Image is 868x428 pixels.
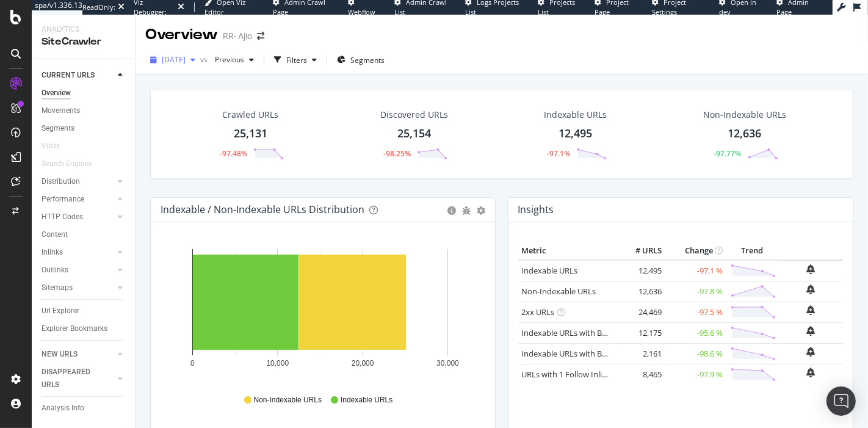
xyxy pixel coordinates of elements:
[222,109,278,121] div: Crawled URLs
[807,326,816,336] div: bell-plus
[521,327,623,338] a: Indexable URLs with Bad H1
[234,126,267,142] div: 25,131
[616,302,665,322] td: 24,469
[665,281,726,302] td: -97.8 %
[477,206,485,215] div: gear
[42,264,68,277] div: Outlinks
[521,265,577,276] a: Indexable URLs
[161,203,364,216] div: Indexable / Non-Indexable URLs Distribution
[254,395,322,405] span: Non-Indexable URLs
[42,246,63,259] div: Inlinks
[42,104,80,117] div: Movements
[42,305,79,317] div: Url Explorer
[42,193,84,206] div: Performance
[397,126,431,142] div: 25,154
[521,306,554,317] a: 2xx URLs
[42,69,95,82] div: CURRENT URLS
[42,140,60,153] div: Visits
[352,359,374,368] text: 20,000
[616,364,665,385] td: 8,465
[521,286,596,297] a: Non-Indexable URLs
[42,322,107,335] div: Explorer Bookmarks
[42,122,74,135] div: Segments
[462,206,471,215] div: bug
[145,24,218,45] div: Overview
[42,402,84,415] div: Analysis Info
[518,242,616,260] th: Metric
[665,364,726,385] td: -97.9 %
[161,242,480,383] svg: A chart.
[42,193,114,206] a: Performance
[42,87,71,100] div: Overview
[665,302,726,322] td: -97.5 %
[42,35,125,49] div: SiteCrawler
[82,2,115,12] div: ReadOnly:
[42,348,114,361] a: NEW URLS
[826,386,856,416] div: Open Intercom Messenger
[616,322,665,343] td: 12,175
[42,211,114,223] a: HTTP Codes
[42,366,103,391] div: DISAPPEARED URLS
[807,347,816,357] div: bell-plus
[42,175,80,188] div: Distribution
[42,246,114,259] a: Inlinks
[42,140,72,153] a: Visits
[703,109,786,121] div: Non-Indexable URLs
[665,322,726,343] td: -95.6 %
[521,348,654,359] a: Indexable URLs with Bad Description
[447,206,456,215] div: circle-info
[286,55,307,65] div: Filters
[42,24,125,35] div: Analytics
[518,201,554,218] h4: Insights
[223,30,252,42] div: RR- Ajio
[220,148,247,159] div: -97.48%
[42,322,126,335] a: Explorer Bookmarks
[616,343,665,364] td: 2,161
[350,55,385,65] span: Segments
[726,242,779,260] th: Trend
[42,87,126,100] a: Overview
[436,359,459,368] text: 30,000
[380,109,448,121] div: Discovered URLs
[42,104,126,117] a: Movements
[42,158,104,170] a: Search Engines
[42,175,114,188] a: Distribution
[332,50,389,70] button: Segments
[210,54,244,65] span: Previous
[42,281,73,294] div: Sitemaps
[269,50,322,70] button: Filters
[807,285,816,294] div: bell-plus
[42,211,83,223] div: HTTP Codes
[266,359,289,368] text: 10,000
[42,69,114,82] a: CURRENT URLS
[42,158,92,170] div: Search Engines
[42,402,126,415] a: Analysis Info
[42,348,78,361] div: NEW URLS
[616,242,665,260] th: # URLS
[807,368,816,377] div: bell-plus
[42,264,114,277] a: Outlinks
[559,126,592,142] div: 12,495
[616,260,665,281] td: 12,495
[665,242,726,260] th: Change
[728,126,762,142] div: 12,636
[210,50,259,70] button: Previous
[521,369,611,380] a: URLs with 1 Follow Inlink
[807,305,816,315] div: bell-plus
[383,148,411,159] div: -98.25%
[714,148,742,159] div: -97.77%
[42,305,126,317] a: Url Explorer
[190,359,195,368] text: 0
[42,281,114,294] a: Sitemaps
[42,122,126,135] a: Segments
[42,228,68,241] div: Content
[200,54,210,65] span: vs
[665,343,726,364] td: -98.6 %
[807,264,816,274] div: bell-plus
[665,260,726,281] td: -97.1 %
[547,148,570,159] div: -97.1%
[42,366,114,391] a: DISAPPEARED URLS
[162,54,186,65] span: 2025 Aug. 26th
[257,32,264,40] div: arrow-right-arrow-left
